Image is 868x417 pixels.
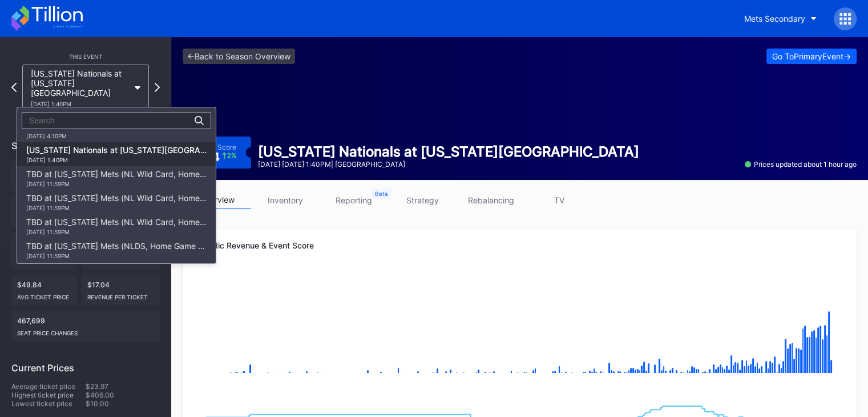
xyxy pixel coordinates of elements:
div: [DATE] 11:59PM [26,252,207,259]
div: [DATE] 11:59PM [26,228,207,235]
div: [DATE] 1:40PM [26,157,207,163]
div: [DATE] 4:10PM [26,133,207,139]
div: [DATE] 11:59PM [26,181,207,187]
input: Search [29,116,129,125]
div: [DATE] 11:59PM [26,205,207,211]
div: TBD at [US_STATE] Mets (NL Wild Card, Home Game 1) (If Necessary) [26,169,207,187]
div: TBD at [US_STATE] Mets (NLDS, Home Game 1) (If Necessary) (Date TBD) [26,241,207,259]
div: [US_STATE] Nationals at [US_STATE][GEOGRAPHIC_DATA] [26,145,207,163]
div: TBD at [US_STATE] Mets (NL Wild Card, Home Game 2) (If Necessary) [26,193,207,211]
div: TBD at [US_STATE] Mets (NL Wild Card, Home Game 3) (If Necessary) [26,217,207,235]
